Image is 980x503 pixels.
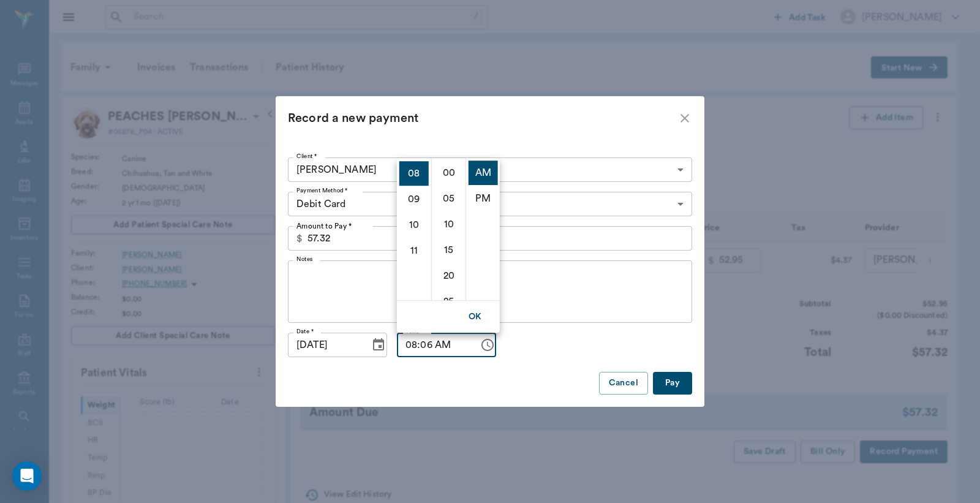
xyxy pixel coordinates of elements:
li: 8 hours [399,161,429,186]
li: 10 minutes [434,212,464,236]
li: 7 hours [399,135,429,160]
p: Amount to Pay * [296,221,352,232]
label: Payment Method * [296,186,348,195]
button: Choose date, selected date is Aug 19, 2025 [366,333,391,357]
p: $ [296,231,303,246]
ul: Select minutes [431,158,466,300]
li: AM [469,161,498,185]
label: Date * [296,327,314,336]
button: OK [456,306,495,328]
li: 15 minutes [434,238,464,262]
li: 25 minutes [434,289,464,314]
li: 11 hours [399,238,429,263]
li: 20 minutes [434,263,464,288]
li: PM [469,186,498,211]
label: Client * [296,152,317,161]
li: 10 hours [399,213,429,237]
li: 0 minutes [434,161,464,185]
button: Pay [653,372,692,395]
ul: Select meridiem [466,158,500,300]
button: Choose time, selected time is 8:06 AM [475,333,500,357]
button: Cancel [599,372,648,395]
div: Record a new payment [288,108,677,128]
div: [PERSON_NAME] [288,157,692,182]
li: 9 hours [399,187,429,211]
label: Notes [296,255,313,263]
input: hh:mm aa [397,333,470,357]
ul: Select hours [397,158,431,300]
div: Debit Card [288,192,692,216]
input: MM/DD/YYYY [288,333,361,357]
div: Open Intercom Messenger [12,461,42,491]
button: close [677,111,692,126]
li: 5 minutes [434,186,464,211]
input: 0.00 [307,226,692,251]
